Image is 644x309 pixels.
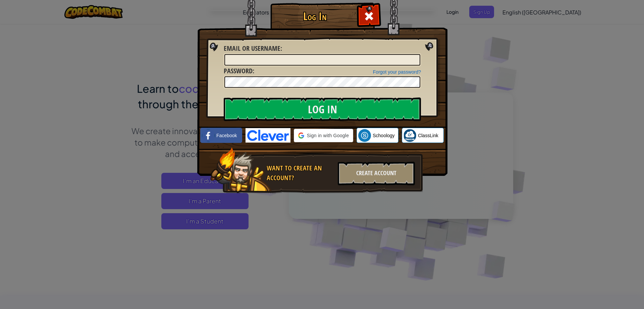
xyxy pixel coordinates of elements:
[216,132,237,139] span: Facebook
[224,66,253,75] span: Password
[373,69,421,75] a: Forgot your password?
[224,44,282,53] label: :
[338,162,415,185] div: Create Account
[358,129,371,142] img: schoology.png
[294,129,353,142] div: Sign in with Google
[404,129,416,142] img: classlink-logo-small.png
[224,44,280,53] span: Email or Username
[202,129,215,142] img: facebook_small.png
[224,66,254,76] label: :
[272,10,358,22] h1: Log In
[307,132,349,139] span: Sign in with Google
[224,98,421,121] input: Log In
[418,132,438,139] span: ClassLink
[246,128,290,143] img: clever-logo-blue.png
[267,163,334,183] div: Want to create an account?
[373,132,394,139] span: Schoology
